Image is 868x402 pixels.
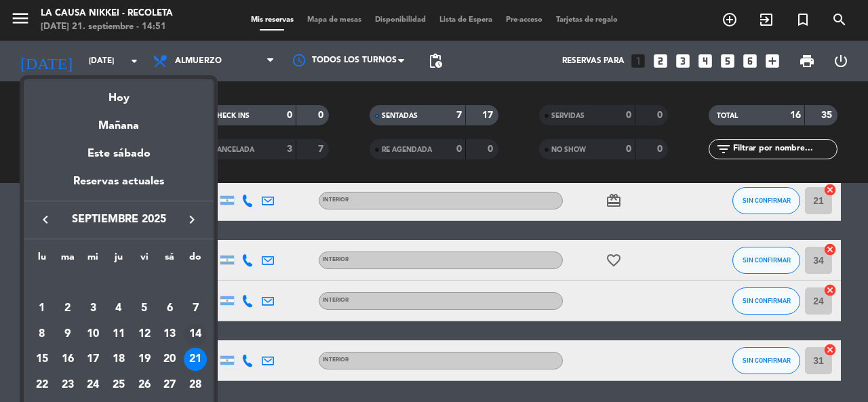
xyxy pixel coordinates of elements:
[31,323,54,346] div: 8
[133,348,156,371] div: 19
[56,374,79,397] div: 23
[80,296,106,321] td: 3 de septiembre de 2025
[132,346,157,372] td: 19 de septiembre de 2025
[133,323,156,346] div: 12
[55,372,81,398] td: 23 de septiembre de 2025
[58,211,180,228] span: septiembre 2025
[158,348,181,371] div: 20
[157,249,183,270] th: sábado
[157,346,183,372] td: 20 de septiembre de 2025
[182,346,208,372] td: 21 de septiembre de 2025
[31,348,54,371] div: 15
[31,374,54,397] div: 22
[80,372,106,398] td: 24 de septiembre de 2025
[158,297,181,320] div: 6
[107,348,130,371] div: 18
[80,249,106,270] th: miércoles
[55,296,81,321] td: 2 de septiembre de 2025
[55,346,81,372] td: 16 de septiembre de 2025
[29,372,55,398] td: 22 de septiembre de 2025
[24,173,214,201] div: Reservas actuales
[157,296,183,321] td: 6 de septiembre de 2025
[107,297,130,320] div: 4
[55,249,81,270] th: martes
[106,296,132,321] td: 4 de septiembre de 2025
[24,79,214,107] div: Hoy
[81,348,104,371] div: 17
[184,374,207,397] div: 28
[182,296,208,321] td: 7 de septiembre de 2025
[106,372,132,398] td: 25 de septiembre de 2025
[80,321,106,347] td: 10 de septiembre de 2025
[106,249,132,270] th: jueves
[182,372,208,398] td: 28 de septiembre de 2025
[184,323,207,346] div: 14
[157,321,183,347] td: 13 de septiembre de 2025
[29,321,55,347] td: 8 de septiembre de 2025
[133,374,156,397] div: 26
[37,212,54,228] i: keyboard_arrow_left
[33,211,58,228] button: keyboard_arrow_left
[56,297,79,320] div: 2
[107,323,130,346] div: 11
[133,297,156,320] div: 5
[184,348,207,371] div: 21
[184,212,200,228] i: keyboard_arrow_right
[107,374,130,397] div: 25
[180,211,204,228] button: keyboard_arrow_right
[132,249,157,270] th: viernes
[81,323,104,346] div: 10
[24,107,214,135] div: Mañana
[56,348,79,371] div: 16
[29,346,55,372] td: 15 de septiembre de 2025
[182,321,208,347] td: 14 de septiembre de 2025
[132,321,157,347] td: 12 de septiembre de 2025
[81,374,104,397] div: 24
[81,297,104,320] div: 3
[158,323,181,346] div: 13
[157,372,183,398] td: 27 de septiembre de 2025
[182,249,208,270] th: domingo
[55,321,81,347] td: 9 de septiembre de 2025
[24,135,214,173] div: Este sábado
[132,372,157,398] td: 26 de septiembre de 2025
[184,297,207,320] div: 7
[106,346,132,372] td: 18 de septiembre de 2025
[80,346,106,372] td: 17 de septiembre de 2025
[56,323,79,346] div: 9
[158,374,181,397] div: 27
[29,270,208,296] td: SEP.
[31,297,54,320] div: 1
[132,296,157,321] td: 5 de septiembre de 2025
[106,321,132,347] td: 11 de septiembre de 2025
[29,296,55,321] td: 1 de septiembre de 2025
[29,249,55,270] th: lunes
